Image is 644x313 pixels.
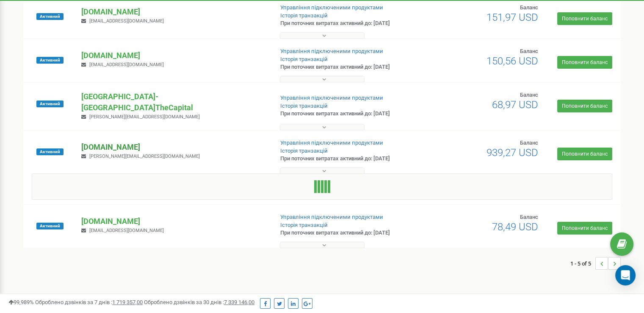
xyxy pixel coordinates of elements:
span: 1 - 5 of 5 [570,257,595,270]
span: 68,97 USD [492,99,538,111]
u: 1 719 357,00 [112,299,143,305]
p: [DOMAIN_NAME] [81,142,266,153]
a: Управління підключеними продуктами [280,140,383,146]
a: Поповнити баланс [557,100,612,112]
a: Поповнити баланс [557,222,612,235]
span: [PERSON_NAME][EMAIL_ADDRESS][DOMAIN_NAME] [89,154,200,159]
p: [DOMAIN_NAME] [81,6,266,17]
a: Історія транзакцій [280,56,328,62]
a: Історія транзакцій [280,12,328,19]
p: При поточних витратах активний до: [DATE] [280,63,416,71]
span: Оброблено дзвінків за 30 днів : [144,299,254,305]
a: Історія транзакцій [280,103,328,109]
span: 151,97 USD [486,11,538,23]
a: Управління підключеними продуктами [280,4,383,11]
a: Управління підключеними продуктами [280,95,383,101]
span: Активний [36,148,64,155]
span: Активний [36,223,64,229]
a: Історія транзакцій [280,222,328,228]
u: 7 339 146,00 [224,299,254,305]
span: [EMAIL_ADDRESS][DOMAIN_NAME] [89,62,164,67]
span: Активний [36,57,64,64]
p: [DOMAIN_NAME] [81,216,266,227]
a: Управління підключеними продуктами [280,48,383,54]
a: Поповнити баланс [557,148,612,160]
div: Open Intercom Messenger [615,265,636,285]
span: [PERSON_NAME][EMAIL_ADDRESS][DOMAIN_NAME] [89,114,200,120]
span: 78,49 USD [492,221,538,233]
span: 99,989% [8,299,34,305]
p: При поточних витратах активний до: [DATE] [280,20,416,28]
span: 150,56 USD [486,55,538,67]
span: Баланс [520,92,538,98]
span: Активний [36,101,64,107]
p: При поточних витратах активний до: [DATE] [280,110,416,118]
span: [EMAIL_ADDRESS][DOMAIN_NAME] [89,228,164,233]
span: Баланс [520,214,538,220]
span: [EMAIL_ADDRESS][DOMAIN_NAME] [89,18,164,24]
p: [GEOGRAPHIC_DATA]-[GEOGRAPHIC_DATA]TheCapital [81,91,266,113]
span: Баланс [520,48,538,54]
span: Активний [36,13,64,20]
a: Управління підключеними продуктами [280,214,383,220]
a: Поповнити баланс [557,12,612,25]
span: 939,27 USD [486,147,538,159]
nav: ... [570,249,621,278]
span: Баланс [520,140,538,146]
a: Історія транзакцій [280,148,328,154]
p: При поточних витратах активний до: [DATE] [280,155,416,163]
p: [DOMAIN_NAME] [81,50,266,61]
p: При поточних витратах активний до: [DATE] [280,229,416,237]
a: Поповнити баланс [557,56,612,69]
span: Оброблено дзвінків за 7 днів : [35,299,143,305]
span: Баланс [520,4,538,11]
